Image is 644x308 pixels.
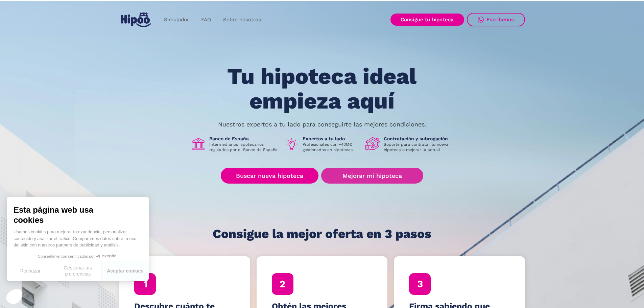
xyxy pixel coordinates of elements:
[217,13,267,26] a: Sobre nosotros
[486,17,514,23] div: Escríbenos
[384,142,453,152] p: Soporte para contratar tu nueva hipoteca o mejorar la actual
[218,122,426,127] p: Nuestros expertos a tu lado para conseguirte las mejores condiciones.
[195,13,217,26] a: FAQ
[467,13,525,26] a: Escríbenos
[384,136,453,142] h1: Contratación y subrogación
[209,142,279,152] p: Intermediarios hipotecarios regulados por el Banco de España
[194,64,450,113] h1: Tu hipoteca ideal empieza aquí
[303,136,360,142] h1: Expertos a tu lado
[158,13,195,26] a: Simulador
[209,136,279,142] h1: Banco de España
[221,168,318,184] a: Buscar nueva hipoteca
[390,14,464,26] a: Consigue tu hipoteca
[213,227,431,241] h1: Consigue la mejor oferta en 3 pasos
[321,168,423,184] a: Mejorar mi hipoteca
[303,142,360,152] p: Profesionales con +40M€ gestionados en hipotecas
[119,10,152,30] a: home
